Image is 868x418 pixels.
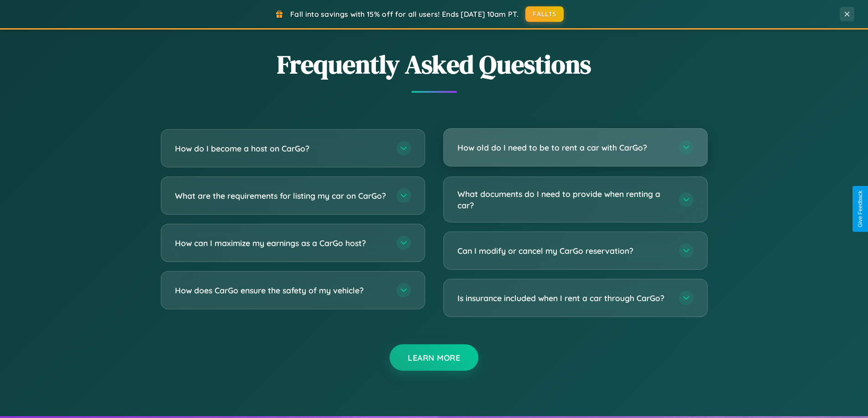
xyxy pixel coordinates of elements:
h3: How old do I need to be to rent a car with CarGo? [457,142,670,153]
div: Give Feedback [857,191,863,227]
span: Fall into savings with 15% off for all users! Ends [DATE] 10am PT. [290,10,519,19]
h3: What are the requirements for listing my car on CarGo? [175,190,387,201]
button: Learn More [390,344,478,371]
h3: How can I maximize my earnings as a CarGo host? [175,237,387,249]
h3: How does CarGo ensure the safety of my vehicle? [175,285,387,296]
h3: How do I become a host on CarGo? [175,143,387,154]
button: FALL15 [525,6,564,22]
h3: Can I modify or cancel my CarGo reservation? [457,245,670,257]
h3: What documents do I need to provide when renting a car? [457,188,670,211]
h3: Is insurance included when I rent a car through CarGo? [457,292,670,304]
h2: Frequently Asked Questions [161,47,708,82]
